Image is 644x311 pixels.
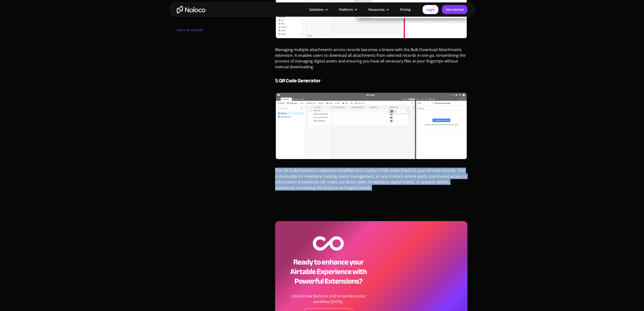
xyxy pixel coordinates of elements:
a: Pricing [394,6,417,13]
p: Managing multiple attachments across records becomes a breeze with the Bulk Download Attachments ... [275,47,468,73]
p: ‍ [275,197,468,206]
div: TABLE OF CONTENT [177,27,234,36]
p: Unlock new features and streamline your workflow [DATE]. [288,293,369,308]
div: Solutions [309,6,324,13]
a: Get started [442,5,467,14]
div: Resources [368,6,385,13]
a: Login [423,5,438,14]
a: home [177,6,205,13]
h4: 5. [275,77,468,84]
div: Resources [362,6,394,13]
div: Solutions [304,6,333,13]
strong: QR Code Generator [279,76,321,86]
h2: Ready to enhance your Airtable Experience with Powerful Extensions? [288,257,369,286]
div: Platform [339,6,353,13]
p: The QR Code Generator extension simplifies the creation of QR codes linked to your Airtable recor... [275,168,468,194]
div: Platform [333,6,362,13]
